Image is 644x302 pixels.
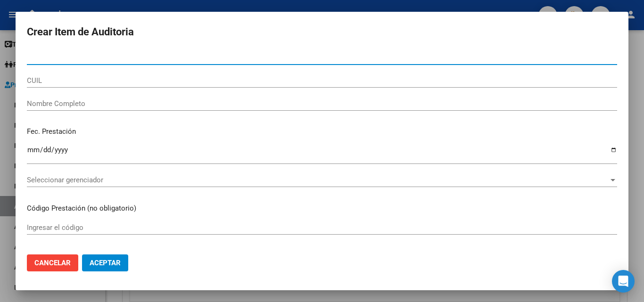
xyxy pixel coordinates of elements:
[82,254,128,271] button: Aceptar
[27,176,609,184] span: Seleccionar gerenciador
[34,259,71,267] span: Cancelar
[27,203,617,214] p: Código Prestación (no obligatorio)
[612,270,635,293] div: Open Intercom Messenger
[27,254,78,271] button: Cancelar
[27,23,617,41] h2: Crear Item de Auditoria
[90,259,121,267] span: Aceptar
[27,126,617,137] p: Fec. Prestación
